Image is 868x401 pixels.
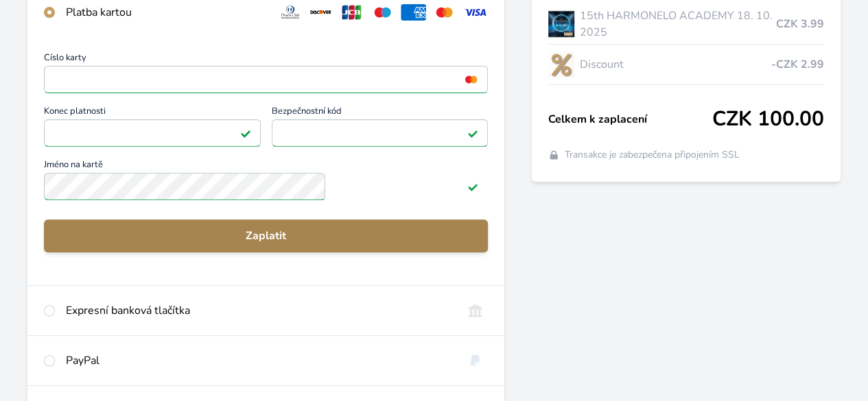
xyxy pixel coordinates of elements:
img: discount-lo.png [548,47,574,82]
button: Zaplatit [44,219,488,252]
div: PayPal [66,352,451,369]
span: Transakce je zabezpečena připojením SSL [565,148,740,162]
img: visa.svg [462,4,488,21]
span: Bezpečnostní kód [272,107,489,119]
span: Číslo karty [44,53,488,66]
img: Platné pole [467,181,478,192]
span: CZK 100.00 [712,107,824,132]
iframe: Iframe pro bezpečnostní kód [278,123,482,143]
img: amex.svg [401,4,426,21]
div: Platba kartou [66,4,267,21]
img: mc [462,73,480,86]
img: discover.svg [308,4,333,21]
img: jcb.svg [339,4,364,21]
img: maestro.svg [370,4,395,21]
span: -CZK 2.99 [771,56,824,73]
iframe: Iframe pro číslo karty [50,70,482,89]
img: Platné pole [467,127,478,138]
img: mc.svg [432,4,457,21]
iframe: Iframe pro datum vypršení platnosti [50,123,255,143]
div: Expresní banková tlačítka [66,302,451,319]
img: AKADEMIE_2025_virtual_1080x1080_ticket-lo.jpg [548,7,574,41]
span: Konec platnosti [44,107,261,119]
img: Platné pole [240,127,251,138]
img: paypal.svg [462,352,488,369]
input: Jméno na kartěPlatné pole [44,173,325,200]
span: CZK 3.99 [776,16,824,32]
span: Jméno na kartě [44,160,488,173]
span: Celkem k zaplacení [548,111,712,127]
span: Zaplatit [55,228,477,244]
img: onlineBanking_CZ.svg [462,302,488,319]
img: diners.svg [278,4,303,21]
span: 15th HARMONELO ACADEMY 18. 10. 2025 [580,8,776,40]
span: Discount [580,56,771,73]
